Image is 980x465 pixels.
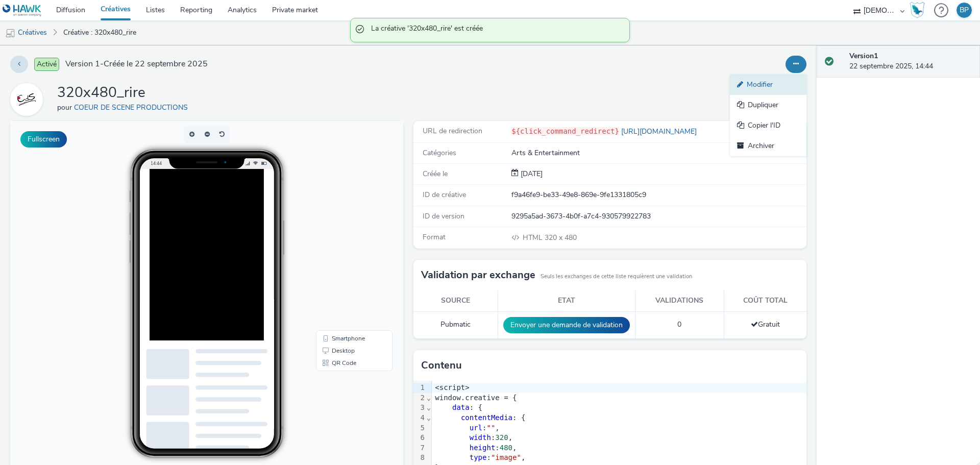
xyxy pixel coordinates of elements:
span: "" [486,424,495,432]
div: 22 septembre 2025, 14:44 [849,51,972,72]
div: 1 [413,383,426,393]
span: 320 x 480 [522,233,577,242]
code: ${click_command_redirect} [511,127,619,135]
span: 14:44 [140,39,152,45]
th: Source [413,290,498,311]
div: Arts & Entertainment [511,148,805,158]
th: Coût total [724,290,806,311]
a: Copier l'ID [730,115,806,136]
div: 7 [413,443,426,453]
span: ID de créative [423,190,466,200]
span: Desktop [322,227,345,233]
div: Création 22 septembre 2025, 14:44 [519,169,543,179]
span: 0 [677,320,681,329]
span: Format [423,232,446,242]
img: Hawk Academy [910,2,925,18]
span: Fold line [426,394,431,402]
div: 4 [413,413,426,423]
li: Smartphone [308,211,380,224]
th: Validations [635,290,724,311]
div: <script> [432,383,806,393]
div: : , [432,443,806,453]
div: : , [432,433,806,443]
td: Pubmatic [413,311,498,338]
span: contentMedia [461,413,512,422]
div: : , [432,453,806,463]
th: Etat [498,290,635,311]
span: [DATE] [519,169,543,179]
a: Archiver [730,136,806,156]
h3: Contenu [421,358,462,373]
span: Fold line [426,403,431,411]
span: 320 [495,433,508,442]
span: Catégories [423,148,456,158]
a: COEUR DE SCENE PRODUCTIONS [74,103,192,112]
div: window.creative = { [432,393,806,403]
a: Créative : 320x480_rire [58,20,141,45]
h1: 320x480_rire [57,83,192,103]
h3: Validation par exchange [421,267,535,283]
span: Smartphone [322,214,355,221]
div: f9a46fe9-be33-49e8-869e-9fe1331805c9 [511,190,805,200]
span: type [470,453,487,461]
span: ID de version [423,211,464,221]
div: 2 [413,393,426,403]
img: mobile [5,28,15,38]
span: 480 [500,444,512,452]
a: [URL][DOMAIN_NAME] [619,127,701,136]
div: 5 [413,423,426,433]
a: Hawk Academy [910,2,929,18]
span: Version 1 - Créée le 22 septembre 2025 [65,58,208,70]
img: undefined Logo [3,4,42,17]
div: 6 [413,433,426,443]
div: : { [432,403,806,413]
span: width [470,433,491,442]
button: Fullscreen [20,131,67,148]
span: url [470,424,482,432]
div: : { [432,413,806,423]
a: Modifier [730,75,806,95]
span: QR Code [322,239,346,245]
a: COEUR DE SCENE PRODUCTIONS [10,94,47,104]
strong: Version 1 [849,51,878,61]
span: HTML [523,233,545,242]
span: Activé [34,58,59,71]
li: Desktop [308,224,380,236]
span: Fold line [426,413,431,422]
span: URL de redirection [423,126,482,136]
small: Seuls les exchanges de cette liste requièrent une validation [541,273,692,281]
span: La créative '320x480_rire' est créée [371,23,619,37]
div: 9295a5ad-3673-4b0f-a7c4-930579922783 [511,211,805,222]
div: BP [960,3,969,18]
div: : , [432,423,806,433]
span: "image" [491,453,521,461]
span: data [452,403,470,411]
img: COEUR DE SCENE PRODUCTIONS [12,85,41,114]
span: height [470,444,496,452]
button: Envoyer une demande de validation [503,317,630,333]
span: pour [57,103,74,112]
a: Dupliquer [730,95,806,115]
li: QR Code [308,236,380,248]
span: Créée le [423,169,448,179]
div: 8 [413,453,426,463]
span: Gratuit [751,320,780,329]
div: 3 [413,403,426,413]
